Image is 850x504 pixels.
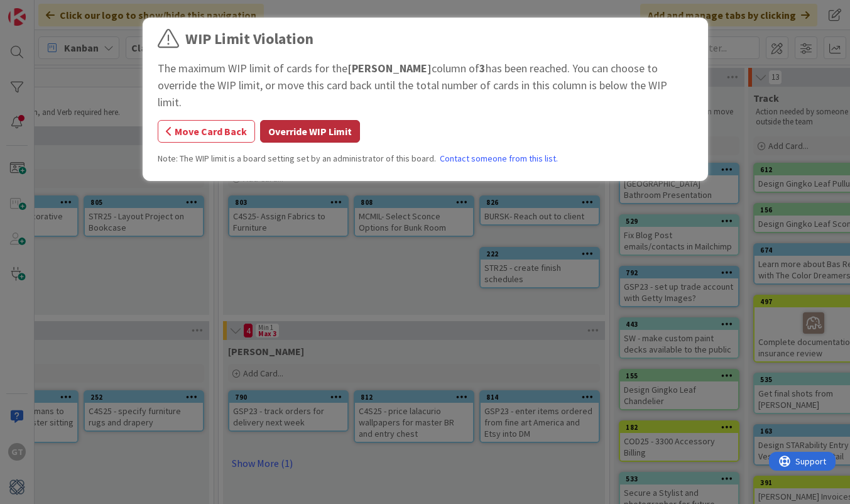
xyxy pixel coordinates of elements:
div: WIP Limit Violation [185,28,313,50]
b: [PERSON_NAME] [347,61,432,75]
span: Support [26,2,57,17]
div: Note: The WIP limit is a board setting set by an administrator of this board. [158,152,693,165]
b: 3 [479,61,486,75]
div: The maximum WIP limit of cards for the column of has been reached. You can choose to override the... [158,60,693,111]
button: Override WIP Limit [260,120,360,143]
a: Contact someone from this list. [440,152,558,165]
button: Move Card Back [158,120,255,143]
